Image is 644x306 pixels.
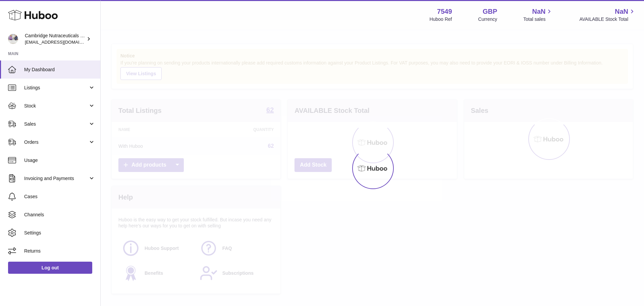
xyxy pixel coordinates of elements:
[24,67,95,73] span: My Dashboard
[523,16,553,23] span: Total sales
[24,157,95,164] span: Usage
[25,39,99,45] span: [EMAIL_ADDRESS][DOMAIN_NAME]
[24,103,88,109] span: Stock
[24,139,88,145] span: Orders
[24,85,88,91] span: Listings
[478,16,497,23] div: Currency
[437,7,452,16] strong: 7549
[579,7,636,23] a: NaN AVAILABLE Stock Total
[24,212,95,218] span: Channels
[615,7,628,16] span: NaN
[579,16,636,23] span: AVAILABLE Stock Total
[8,34,18,44] img: internalAdmin-7549@internal.huboo.com
[24,175,88,182] span: Invoicing and Payments
[24,230,95,236] span: Settings
[24,121,88,127] span: Sales
[8,262,92,274] a: Log out
[430,16,452,23] div: Huboo Ref
[24,248,95,254] span: Returns
[483,7,497,16] strong: GBP
[25,33,85,45] div: Cambridge Nutraceuticals Ltd
[24,193,95,200] span: Cases
[532,7,545,16] span: NaN
[523,7,553,23] a: NaN Total sales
